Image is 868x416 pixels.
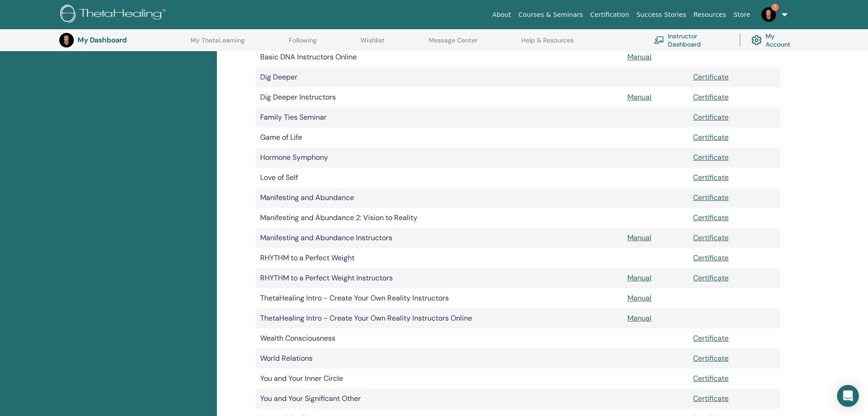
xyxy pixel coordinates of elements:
[693,112,729,122] a: Certificate
[693,153,729,162] a: Certificate
[360,37,385,51] a: Wishlist
[256,288,623,308] td: ThetaHealing Intro - Create Your Own Reality Instructors
[256,268,623,288] td: RHYTHM to a Perfect Weight Instructors
[693,72,729,82] a: Certificate
[693,173,729,182] a: Certificate
[59,33,74,47] img: default.jpg
[693,193,729,202] a: Certificate
[654,36,664,44] img: chalkboard-teacher.svg
[256,188,623,208] td: Manifesting and Abundance
[256,369,623,389] td: You and Your Inner Circle
[256,47,623,67] td: Basic DNA Instructors Online
[256,87,623,107] td: Dig Deeper Instructors
[256,127,623,147] td: Game of Life
[693,333,729,343] a: Certificate
[627,293,652,303] a: Manual
[693,374,729,383] a: Certificate
[693,394,729,403] a: Certificate
[77,36,169,44] h3: My Dashboard
[256,228,623,248] td: Manifesting and Abundance Instructors
[627,313,652,323] a: Manual
[751,33,762,48] img: cog.svg
[693,273,729,283] a: Certificate
[586,6,632,23] a: Certification
[627,92,652,102] a: Manual
[693,92,729,102] a: Certificate
[256,308,623,328] td: ThetaHealing Intro - Create Your Own Reality Instructors Online
[627,52,652,62] a: Manual
[633,6,690,23] a: Success Stories
[256,248,623,268] td: RHYTHM to a Perfect Weight
[654,30,729,50] a: Instructor Dashboard
[693,213,729,222] a: Certificate
[693,253,729,263] a: Certificate
[256,328,623,348] td: Wealth Consciousness
[693,132,729,142] a: Certificate
[256,348,623,369] td: World Relations
[627,233,652,242] a: Manual
[256,208,623,228] td: Manifesting and Abundance 2: Vision to Reality
[837,385,859,407] div: Open Intercom Messenger
[488,6,514,23] a: About
[190,37,245,51] a: My ThetaLearning
[730,6,754,23] a: Store
[751,30,800,50] a: My Account
[771,4,779,11] span: 7
[693,353,729,363] a: Certificate
[693,233,729,242] a: Certificate
[256,389,623,409] td: You and Your Significant Other
[690,6,730,23] a: Resources
[627,273,652,283] a: Manual
[289,37,317,51] a: Following
[60,5,169,25] img: logo.png
[515,6,587,23] a: Courses & Seminars
[256,147,623,168] td: Hormone Symphony
[761,7,776,22] img: default.jpg
[256,107,623,127] td: Family Ties Seminar
[429,37,478,51] a: Message Center
[256,67,623,87] td: Dig Deeper
[256,168,623,188] td: Love of Self
[521,37,574,51] a: Help & Resources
